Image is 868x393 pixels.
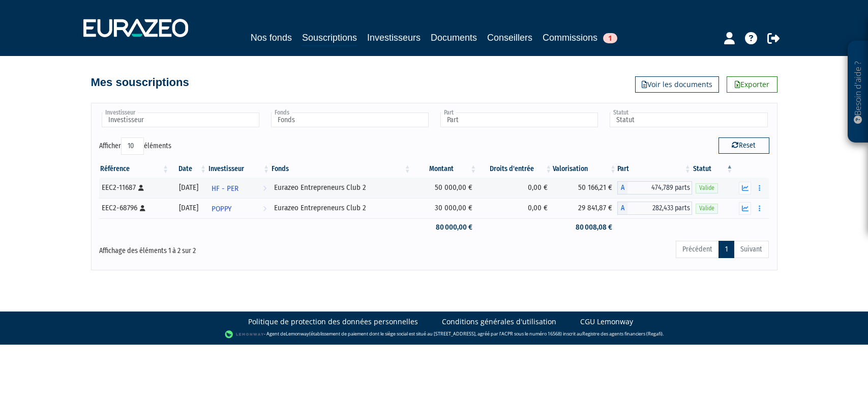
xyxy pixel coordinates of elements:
[286,330,309,337] a: Lemonway
[212,179,238,198] span: HF - PER
[121,137,144,155] select: Afficheréléments
[553,160,617,178] th: Valorisation: activer pour trier la colonne par ordre croissant
[140,205,145,211] i: [Français] Personne physique
[617,202,627,215] span: A
[102,182,167,193] div: EEC2-11687
[412,160,478,178] th: Montant: activer pour trier la colonne par ordre croissant
[251,31,292,45] a: Nos fonds
[10,329,858,340] div: - Agent de (établissement de paiement dont le siège social est situé au [STREET_ADDRESS], agréé p...
[719,137,769,154] button: Reset
[477,160,553,178] th: Droits d'entrée: activer pour trier la colonne par ordre croissant
[263,179,266,198] i: Voir l'investisseur
[271,160,412,178] th: Fonds: activer pour trier la colonne par ordre croissant
[367,31,421,45] a: Investisseurs
[719,241,734,258] a: 1
[83,19,188,37] img: 1732889491-logotype_eurazeo_blanc_rvb.png
[617,160,692,178] th: Part: activer pour trier la colonne par ordre croissant
[442,317,556,327] a: Conditions générales d'utilisation
[627,181,692,194] span: 474,789 parts
[412,178,478,198] td: 50 000,00 €
[692,160,734,178] th: Statut : activer pour trier la colonne par ordre d&eacute;croissant
[207,160,271,178] th: Investisseur: activer pour trier la colonne par ordre croissant
[274,182,408,193] div: Eurazeo Entrepreneurs Club 2
[302,31,357,46] a: Souscriptions
[91,76,189,89] h4: Mes souscriptions
[617,181,627,194] span: A
[263,200,266,218] i: Voir l'investisseur
[553,178,617,198] td: 50 166,21 €
[477,178,553,198] td: 0,00 €
[553,198,617,218] td: 29 841,87 €
[696,183,718,193] span: Valide
[727,76,777,93] a: Exporter
[487,31,532,45] a: Conseillers
[543,31,617,45] a: Commissions1
[99,137,171,155] label: Afficher éléments
[431,31,477,45] a: Documents
[138,185,144,191] i: [Français] Personne physique
[99,160,170,178] th: Référence : activer pour trier la colonne par ordre croissant
[173,182,204,193] div: [DATE]
[627,202,692,215] span: 282,433 parts
[603,33,617,43] span: 1
[102,203,167,213] div: EEC2-68796
[225,329,264,340] img: logo-lemonway.png
[99,240,370,256] div: Affichage des éléments 1 à 2 sur 2
[173,203,204,213] div: [DATE]
[635,76,719,93] a: Voir les documents
[553,218,617,236] td: 80 008,08 €
[248,317,418,327] a: Politique de protection des données personnelles
[412,198,478,218] td: 30 000,00 €
[617,181,692,194] div: A - Eurazeo Entrepreneurs Club 2
[207,178,271,198] a: HF - PER
[477,198,553,218] td: 0,00 €
[170,160,207,178] th: Date: activer pour trier la colonne par ordre croissant
[580,317,633,327] a: CGU Lemonway
[617,202,692,215] div: A - Eurazeo Entrepreneurs Club 2
[212,200,231,218] span: POPPY
[696,204,718,213] span: Valide
[852,46,864,138] p: Besoin d'aide ?
[412,218,478,236] td: 80 000,00 €
[207,198,271,218] a: POPPY
[582,330,663,337] a: Registre des agents financiers (Regafi)
[274,203,408,213] div: Eurazeo Entrepreneurs Club 2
